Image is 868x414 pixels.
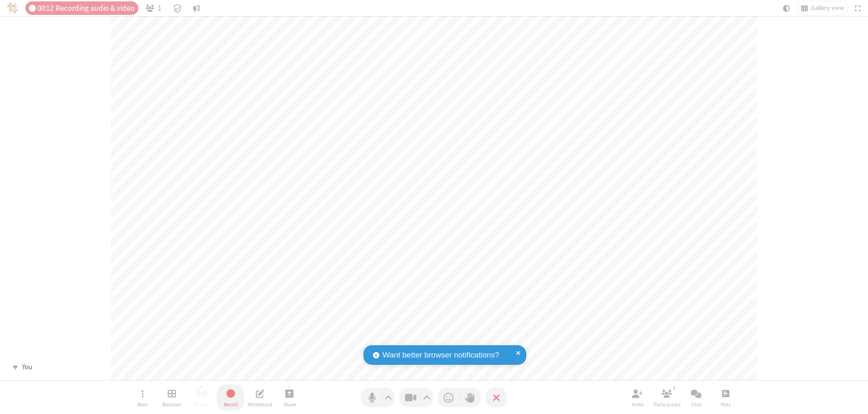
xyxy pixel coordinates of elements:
button: Unable to start streaming without first stopping recording [188,385,215,410]
button: Stop recording [217,385,244,410]
button: Stop video (⌘+Shift+V) [399,388,433,407]
span: Participants [654,402,680,407]
div: 1 [670,384,678,392]
button: Conversation [189,1,204,15]
button: Open poll [712,385,739,410]
button: End or leave meeting [486,388,507,407]
div: Meeting details Encryption enabled [169,1,186,15]
span: Polls [721,402,731,407]
span: Recording audio & video [56,4,135,13]
button: Audio settings [382,388,395,407]
span: Record [224,402,238,407]
span: More [137,402,147,407]
span: Breakout [162,402,181,407]
button: Start sharing [276,385,303,410]
div: Audio & video [25,1,138,15]
span: Want better browser notifications? [382,349,499,361]
button: Send a reaction [438,388,459,407]
button: Open menu [129,385,156,410]
button: Open participant list [142,1,165,15]
button: Change layout [797,1,848,15]
button: Manage Breakout Rooms [158,385,185,410]
button: Invite participants (⌘+Shift+I) [624,385,651,410]
span: Share [283,402,296,407]
span: Gallery view [811,5,844,12]
button: Fullscreen [851,1,865,15]
button: Video setting [421,388,433,407]
span: Stream [193,402,209,407]
button: Open participant list [653,385,680,410]
span: 1 [158,4,161,13]
div: You [19,362,35,372]
button: Raise hand [459,388,481,407]
button: Using system theme [779,1,794,15]
span: Whiteboard [248,402,272,407]
button: Open chat [683,385,710,410]
span: Chat [691,402,702,407]
button: Mute (⌘+Shift+A) [361,388,395,407]
span: 00:12 [38,4,53,13]
span: Invite [632,402,643,407]
button: Open shared whiteboard [246,385,274,410]
img: QA Selenium DO NOT DELETE OR CHANGE [7,3,18,14]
